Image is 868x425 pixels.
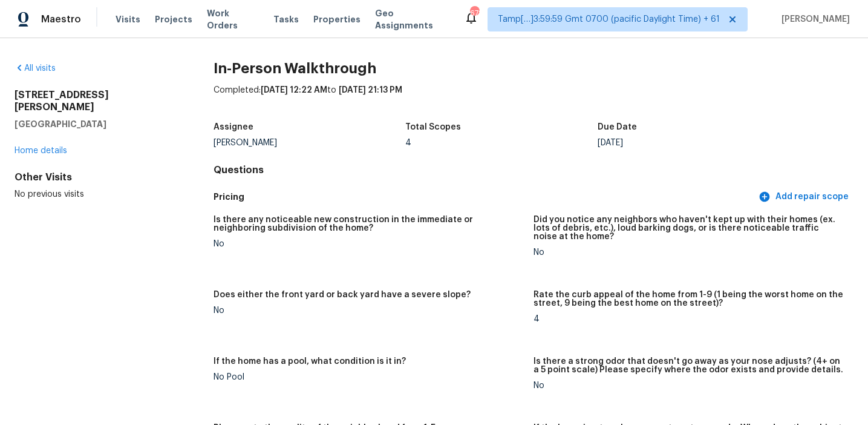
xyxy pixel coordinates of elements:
[15,190,84,199] span: No previous visits
[214,216,524,232] h5: Is there any noticeable new construction in the immediate or neighboring subdivision of the home?
[498,13,720,25] span: Tamp[…]3:59:59 Gmt 0700 (pacific Daylight Time) + 61
[534,315,844,323] div: 4
[339,86,402,94] span: [DATE] 21:13 PM
[534,216,844,241] h5: Did you notice any neighbors who haven't kept up with their homes (ex. lots of debris, etc.), lou...
[313,13,361,25] span: Properties
[214,357,406,366] h5: If the home has a pool, what condition is it in?
[534,248,844,257] div: No
[214,306,524,315] div: No
[375,7,449,31] span: Geo Assignments
[777,13,850,25] span: [PERSON_NAME]
[261,86,327,94] span: [DATE] 12:22 AM
[756,186,853,208] button: Add repair scope
[214,62,853,74] h2: In-Person Walkthrough
[598,123,637,131] h5: Due Date
[470,7,478,19] div: 678
[405,139,598,147] div: 4
[41,13,81,25] span: Maestro
[15,171,175,183] div: Other Visits
[214,139,406,147] div: [PERSON_NAME]
[214,123,253,131] h5: Assignee
[214,291,471,299] h5: Does either the front yard or back yard have a severe slope?
[214,240,524,248] div: No
[534,381,844,390] div: No
[15,147,67,155] a: Home details
[207,7,259,31] span: Work Orders
[214,373,524,381] div: No Pool
[116,13,140,25] span: Visits
[155,13,192,25] span: Projects
[214,84,853,116] div: Completed: to
[405,123,461,131] h5: Total Scopes
[15,118,175,130] h5: [GEOGRAPHIC_DATA]
[761,189,849,205] span: Add repair scope
[534,291,844,308] h5: Rate the curb appeal of the home from 1-9 (1 being the worst home on the street, 9 being the best...
[214,164,853,176] h4: Questions
[15,89,175,113] h2: [STREET_ADDRESS][PERSON_NAME]
[273,15,299,24] span: Tasks
[534,357,844,374] h5: Is there a strong odor that doesn't go away as your nose adjusts? (4+ on a 5 point scale) Please ...
[214,191,756,203] h5: Pricing
[15,64,56,73] a: All visits
[598,139,790,147] div: [DATE]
